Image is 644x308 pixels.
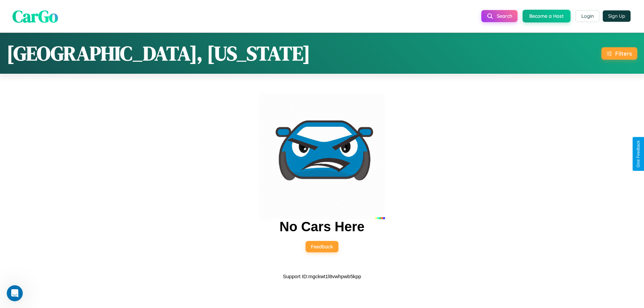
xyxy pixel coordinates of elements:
h2: No Cars Here [279,219,364,234]
span: CarGo [12,4,58,27]
button: Search [481,10,518,22]
span: Search [497,13,512,19]
img: car [259,93,385,219]
button: Login [576,10,599,22]
button: Feedback [306,241,338,252]
iframe: Intercom live chat [7,285,23,301]
h1: [GEOGRAPHIC_DATA], [US_STATE] [7,40,310,67]
div: Filters [615,50,632,57]
button: Sign Up [603,10,631,22]
div: Give Feedback [636,140,641,168]
p: Support ID: mgckwt1l8vwhpwb5kpp [283,272,361,281]
button: Filters [601,47,637,60]
button: Become a Host [523,10,571,22]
